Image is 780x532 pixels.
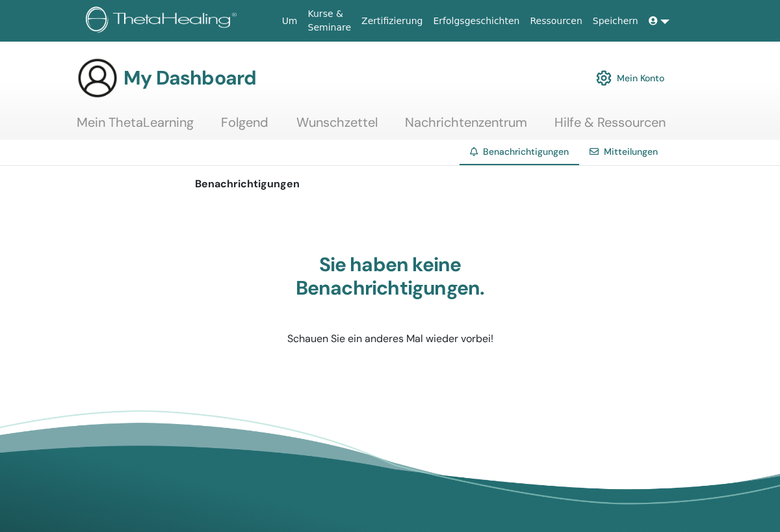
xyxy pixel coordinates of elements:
a: Hilfe & Ressourcen [554,114,666,140]
span: Benachrichtigungen [483,146,569,157]
a: Um [277,9,303,33]
a: Kurse & Seminare [303,2,357,40]
a: Erfolgsgeschichten [428,9,525,33]
img: cog.svg [596,67,612,89]
a: Speichern [588,9,643,33]
a: Mein Konto [596,64,664,92]
a: Mitteilungen [604,146,658,157]
img: generic-user-icon.jpg [77,57,118,99]
a: Nachrichtenzentrum [405,114,527,140]
img: logo.png [86,7,241,36]
a: Zertifizierung [356,9,428,33]
a: Folgend [221,114,268,140]
h3: My Dashboard [123,66,256,90]
a: Ressourcen [525,9,587,33]
p: Schauen Sie ein anderes Mal wieder vorbei! [227,331,552,347]
a: Wunschzettel [296,114,378,140]
h3: Sie haben keine Benachrichtigungen. [227,253,552,300]
a: Mein ThetaLearning [77,114,194,140]
p: Benachrichtigungen [195,176,585,192]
